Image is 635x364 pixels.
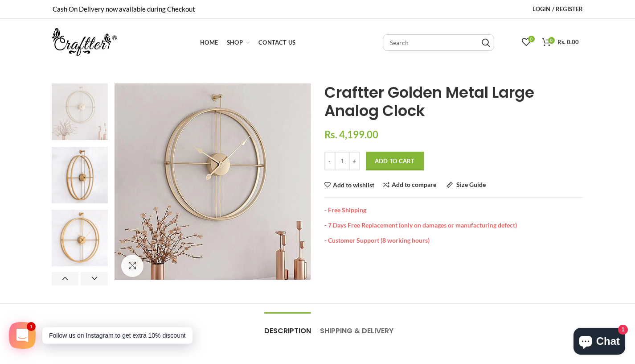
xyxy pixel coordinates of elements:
[533,5,583,12] span: Login / Register
[392,181,436,188] span: Add to compare
[571,328,628,357] inbox-online-store-chat: Shopify online store chat
[264,326,311,336] span: Description
[548,37,555,44] span: 0
[222,33,254,51] a: Shop
[383,34,494,51] input: Search
[447,182,486,188] a: Size Guide
[324,128,378,141] span: Rs. 4,199.00
[333,182,374,188] span: Add to wishlist
[227,39,243,46] span: Shop
[324,82,534,121] span: Craftter Golden Metal Large Analog Clock
[349,152,360,170] input: +
[81,272,108,285] button: Next
[52,28,117,56] img: craftter.com
[557,38,579,45] span: Rs. 0.00
[258,39,295,46] span: Contact Us
[52,83,108,140] img: RHP-1-1_150x_crop_center.jpg
[366,152,424,170] button: Add to Cart
[517,33,535,51] a: 0
[196,33,222,51] a: Home
[254,33,300,51] a: Contact Us
[320,326,393,336] span: Shipping & Delivery
[528,36,535,42] span: 0
[320,313,393,340] a: Shipping & Delivery
[324,152,336,170] input: -
[456,181,486,188] span: Size Guide
[324,182,374,188] a: Add to wishlist
[52,272,79,285] button: Previous
[264,313,311,340] a: Description
[324,197,583,244] div: - Free Shipping - 7 Days Free Replacement (only on damages or manufacturing defect) - Customer Su...
[383,182,436,188] a: Add to compare
[482,38,490,47] input: Search
[200,39,218,46] span: Home
[52,147,108,203] img: RHP-1-3_150x_crop_center.jpg
[537,33,583,51] a: 0 Rs. 0.00
[52,210,108,266] img: RHP-1-2_150x_crop_center.jpg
